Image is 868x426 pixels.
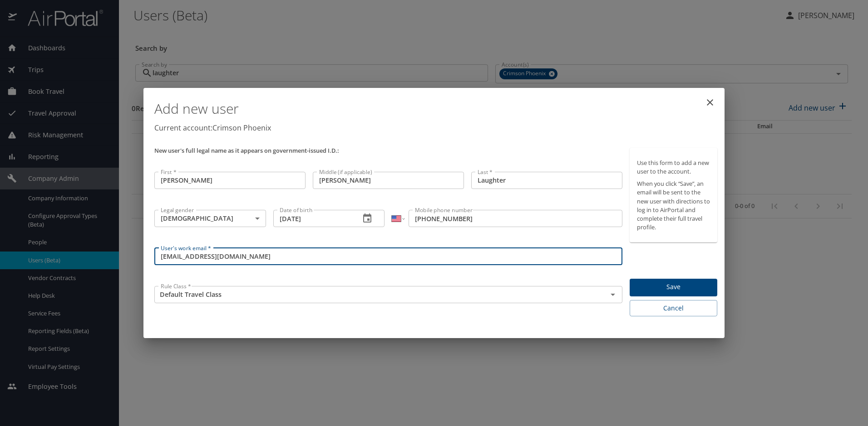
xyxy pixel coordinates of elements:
[630,279,717,296] button: Save
[637,281,710,293] span: Save
[637,159,710,176] p: Use this form to add a new user to the account.
[607,288,619,301] button: Open
[637,179,710,232] p: When you click “Save”, an email will be sent to the new user with directions to log in to AirPort...
[273,210,353,227] input: MM/DD/YYYY
[630,300,717,317] button: Cancel
[699,92,721,113] button: close
[637,303,710,314] span: Cancel
[154,95,717,122] h1: Add new user
[154,122,717,133] p: Current account: Crimson Phoenix
[154,148,622,154] p: New user's full legal name as it appears on government-issued I.D.:
[154,210,266,227] div: [DEMOGRAPHIC_DATA]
